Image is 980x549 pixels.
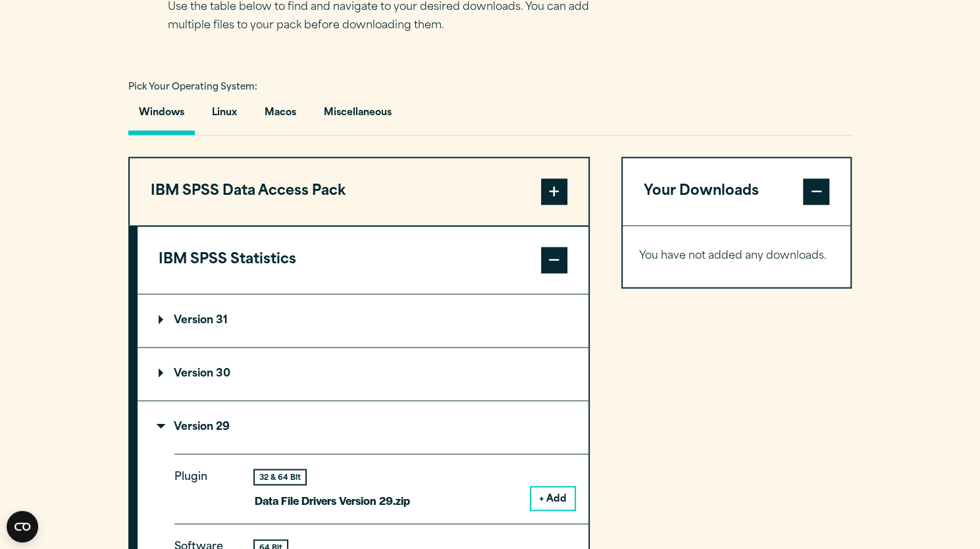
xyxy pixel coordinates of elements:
p: Version 30 [159,369,230,379]
p: Version 29 [159,422,230,432]
div: 32 & 64 Bit [255,470,305,484]
button: Linux [201,97,247,135]
button: Open CMP widget [7,511,38,542]
button: Your Downloads [623,158,851,225]
summary: Version 29 [138,401,588,454]
button: IBM SPSS Statistics [138,226,588,294]
summary: Version 30 [138,348,588,400]
button: Macos [254,97,307,135]
p: You have not added any downloads. [639,247,835,266]
span: Pick Your Operating System: [128,83,257,91]
p: Plugin [174,468,234,500]
p: Version 31 [159,315,228,326]
div: Your Downloads [623,225,851,287]
button: IBM SPSS Data Access Pack [130,158,588,225]
button: + Add [531,487,575,510]
p: Data File Drivers Version 29.zip [255,491,410,510]
button: Windows [128,97,195,135]
button: Miscellaneous [313,97,402,135]
summary: Version 31 [138,294,588,347]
